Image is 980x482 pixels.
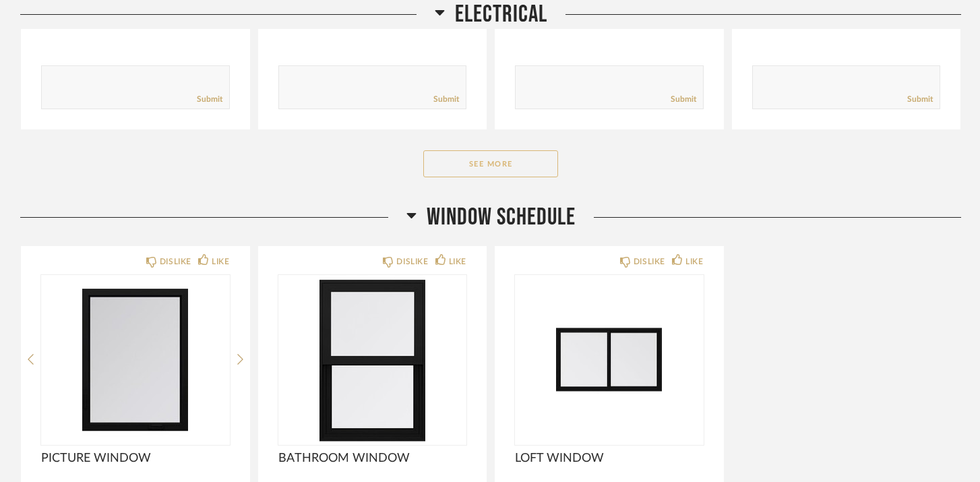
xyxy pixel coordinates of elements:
[515,275,704,444] img: undefined
[423,150,558,177] button: See More
[41,451,230,466] span: PICTURE WINDOW
[396,255,428,268] div: DISLIKE
[907,94,933,105] a: Submit
[427,203,576,232] span: Window Schedule
[278,451,467,466] span: BATHROOM WINDOW
[278,275,467,444] img: undefined
[197,94,222,105] a: Submit
[41,275,230,444] img: undefined
[515,451,704,466] span: LOFT WINDOW
[160,255,191,268] div: DISLIKE
[433,94,459,105] a: Submit
[212,255,229,268] div: LIKE
[634,255,665,268] div: DISLIKE
[685,255,703,268] div: LIKE
[449,255,466,268] div: LIKE
[671,94,696,105] a: Submit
